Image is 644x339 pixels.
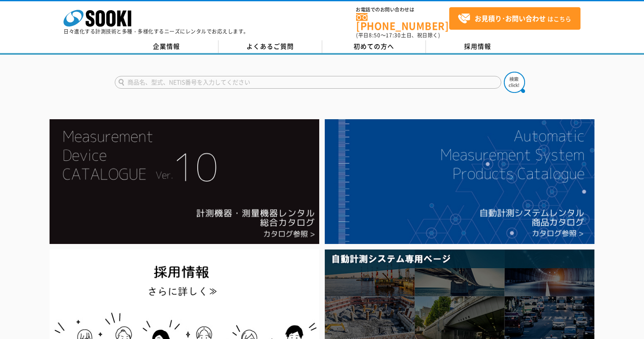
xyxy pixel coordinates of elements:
[369,31,381,39] span: 8:50
[504,72,525,93] img: btn_search.png
[449,7,580,30] a: お見積り･お問い合わせはこちら
[322,40,426,53] a: 初めての方へ
[64,29,249,34] p: 日々進化する計測技術と多種・多様化するニーズにレンタルでお応えします。
[115,76,501,89] input: 商品名、型式、NETIS番号を入力してください
[475,13,546,23] strong: お見積り･お問い合わせ
[354,42,394,51] span: 初めての方へ
[356,13,449,31] a: [PHONE_NUMBER]
[458,12,571,25] span: はこちら
[356,7,449,12] span: お電話でのお問い合わせは
[50,119,319,244] img: Catalog Ver10
[386,31,401,39] span: 17:30
[356,31,440,39] span: (平日 ～ 土日、祝日除く)
[115,40,218,53] a: 企業情報
[218,40,322,53] a: よくあるご質問
[325,119,594,244] img: 自動計測システムカタログ
[426,40,530,53] a: 採用情報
